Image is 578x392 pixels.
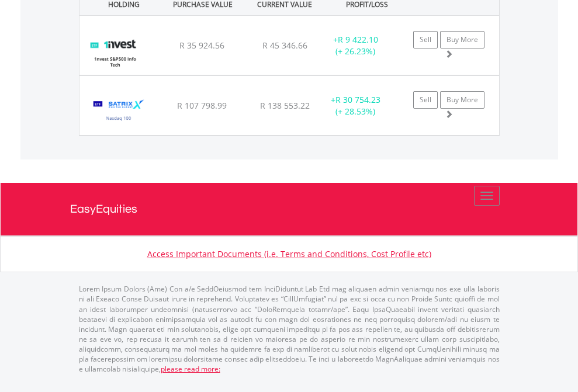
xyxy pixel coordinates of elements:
span: R 9 422.10 [338,34,378,45]
span: R 107 798.99 [177,100,227,111]
a: EasyEquities [70,183,508,235]
span: R 45 346.66 [262,40,307,51]
a: please read more: [161,364,220,374]
span: R 35 924.56 [179,40,224,51]
img: TFSA.ETF5IT.png [85,30,144,72]
a: Buy More [440,91,484,109]
a: Sell [413,31,438,48]
div: + (+ 28.53%) [319,94,392,117]
p: Lorem Ipsum Dolors (Ame) Con a/e SeddOeiusmod tem InciDiduntut Lab Etd mag aliquaen admin veniamq... [79,284,500,374]
span: R 30 754.23 [335,94,380,105]
span: R 138 553.22 [260,100,310,111]
img: TFSA.STXNDQ.png [85,91,153,132]
a: Buy More [440,31,484,48]
div: + (+ 26.23%) [319,34,392,57]
a: Sell [413,91,438,109]
a: Access Important Documents (i.e. Terms and Conditions, Cost Profile etc) [147,248,431,259]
